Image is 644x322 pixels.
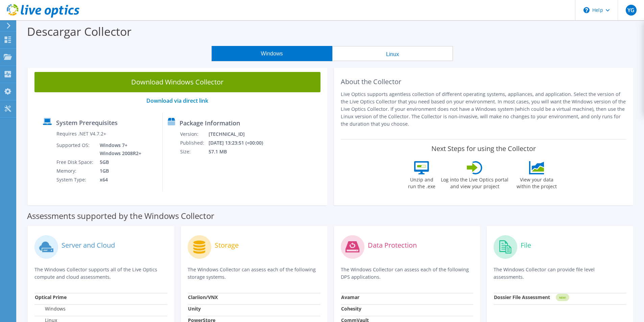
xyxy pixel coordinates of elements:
[56,175,95,184] td: System Type:
[341,294,359,300] strong: Avamar
[208,139,272,147] td: [DATE] 13:23:51 (+00:00)
[56,167,95,175] td: Memory:
[208,147,272,156] td: 57.1 MB
[583,7,590,13] svg: \n
[180,130,208,139] td: Version:
[56,119,118,126] label: System Prerequisites
[95,141,143,158] td: Windows 7+ Windows 2008R2+
[512,174,561,190] label: View your data within the project
[368,242,417,249] label: Data Protection
[188,305,201,312] strong: Unity
[34,72,320,92] a: Download Windows Collector
[35,305,66,312] label: Windows
[494,266,626,281] p: The Windows Collector can provide file level assessments.
[341,266,474,281] p: The Windows Collector can assess each of the following DPS applications.
[34,266,167,281] p: The Windows Collector supports all of the Live Optics compute and cloud assessments.
[27,213,214,219] label: Assessments supported by the Windows Collector
[62,242,115,249] label: Server and Cloud
[341,305,361,312] strong: Cohesity
[27,24,132,39] label: Descargar Collector
[180,147,208,156] td: Size:
[56,141,95,158] td: Supported OS:
[212,46,332,61] button: Windows
[626,5,637,16] span: YG
[559,296,566,299] tspan: NEW!
[56,158,95,167] td: Free Disk Space:
[215,242,239,249] label: Storage
[440,174,509,190] label: Log into the Live Optics portal and view your project
[494,294,550,300] strong: Dossier File Assessment
[56,130,106,137] label: Requires .NET V4.7.2+
[146,97,208,104] a: Download via direct link
[180,139,208,147] td: Published:
[95,175,143,184] td: x64
[95,158,143,167] td: 5GB
[95,167,143,175] td: 1GB
[341,91,627,128] p: Live Optics supports agentless collection of different operating systems, appliances, and applica...
[332,46,453,61] button: Linux
[341,78,627,86] h2: About the Collector
[188,294,218,300] strong: Clariion/VNX
[521,242,531,249] label: File
[188,266,320,281] p: The Windows Collector can assess each of the following storage systems.
[208,130,272,139] td: [TECHNICAL_ID]
[431,145,536,153] label: Next Steps for using the Collector
[180,120,240,126] label: Package Information
[406,174,437,190] label: Unzip and run the .exe
[35,294,67,300] strong: Optical Prime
